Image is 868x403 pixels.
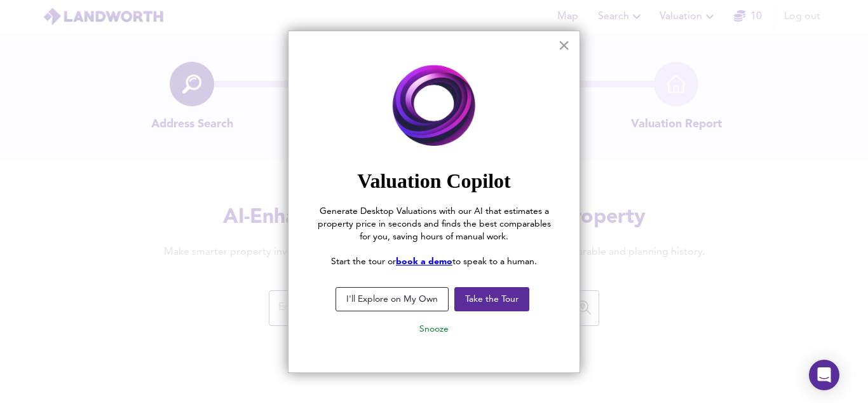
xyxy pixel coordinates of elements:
[409,318,459,341] button: Snooze
[396,257,452,266] a: book a demo
[452,257,537,266] span: to speak to a human.
[336,287,449,311] button: I'll Explore on My Own
[809,360,839,390] div: Open Intercom Messenger
[454,287,529,311] button: Take the Tour
[314,206,554,243] p: Generate Desktop Valuations with our AI that estimates a property price in seconds and finds the ...
[314,169,554,193] h2: Valuation Copilot
[558,35,570,55] button: Close
[331,257,396,266] span: Start the tour or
